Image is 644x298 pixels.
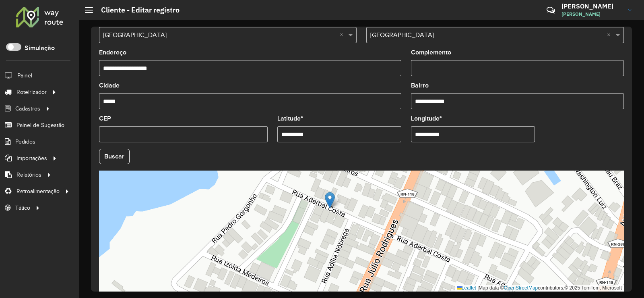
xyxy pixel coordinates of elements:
[277,114,303,123] label: Latitude
[25,43,55,53] label: Simulação
[411,81,429,90] label: Bairro
[17,187,60,196] span: Retroalimentação
[99,81,120,90] label: Cidade
[561,10,622,18] span: [PERSON_NAME]
[99,114,111,123] label: CEP
[17,154,47,163] span: Importações
[607,30,614,40] span: Clear all
[99,149,130,164] button: Buscar
[17,171,41,179] span: Relatórios
[411,114,442,123] label: Longitude
[411,48,451,57] label: Complemento
[17,88,47,96] span: Roteirizador
[93,6,180,15] h2: Cliente - Editar registro
[17,121,64,129] span: Painel de Sugestão
[542,2,559,19] a: Contato Rápido
[561,2,622,10] h3: [PERSON_NAME]
[455,285,624,292] div: Map data © contributors,© 2025 TomTom, Microsoft
[504,285,538,291] a: OpenStreetMap
[15,138,35,146] span: Pedidos
[325,192,335,208] img: Marker
[99,48,126,57] label: Endereço
[17,71,32,80] span: Painel
[15,104,40,113] span: Cadastros
[477,285,479,291] span: |
[15,204,30,212] span: Tático
[457,285,476,291] a: Leaflet
[340,30,347,40] span: Clear all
